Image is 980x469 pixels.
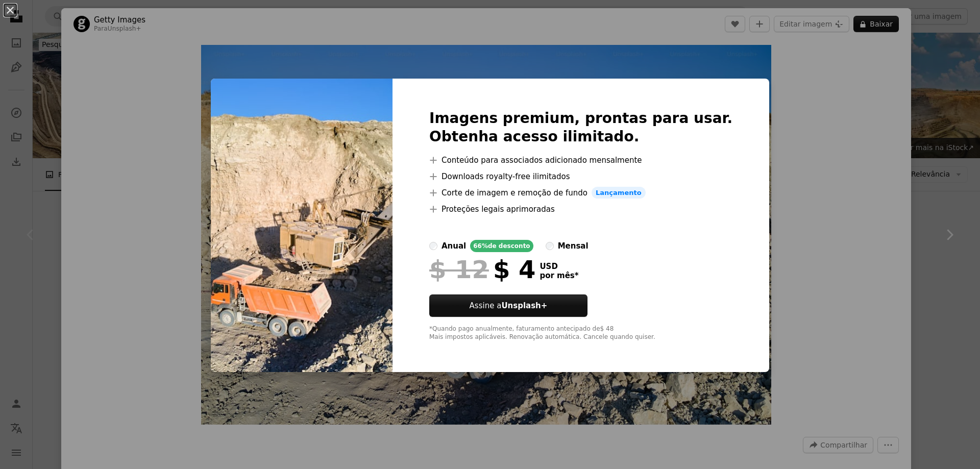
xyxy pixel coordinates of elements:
[546,242,554,250] input: mensal
[429,325,732,341] div: *Quando pago anualmente, faturamento antecipado de $ 48 Mais impostos aplicáveis. Renovação autom...
[540,271,578,280] span: por mês *
[429,187,732,199] li: Corte de imagem e remoção de fundo
[470,240,533,252] div: 66% de desconto
[429,154,732,166] li: Conteúdo para associados adicionado mensalmente
[429,256,535,283] div: $ 4
[429,242,437,250] input: anual66%de desconto
[211,79,393,373] img: premium_photo-1682144361750-f8e9a047342b
[429,170,732,183] li: Downloads royalty-free ilimitados
[501,301,547,310] strong: Unsplash+
[558,240,589,252] div: mensal
[442,240,466,252] div: anual
[429,256,489,283] span: $ 12
[592,187,646,199] span: Lançamento
[540,262,578,271] span: USD
[429,109,732,146] h2: Imagens premium, prontas para usar. Obtenha acesso ilimitado.
[429,203,732,215] li: Proteções legais aprimoradas
[429,294,587,317] button: Assine aUnsplash+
